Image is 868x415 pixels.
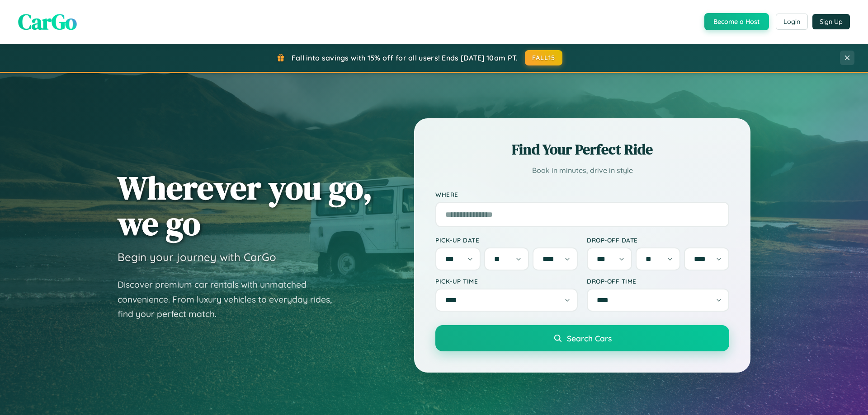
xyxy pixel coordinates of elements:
button: FALL15 [525,50,563,65]
label: Drop-off Time [587,277,729,285]
label: Where [435,191,729,198]
label: Pick-up Time [435,277,578,285]
button: Sign Up [812,14,850,29]
h3: Begin your journey with CarGo [118,250,276,264]
span: CarGo [18,7,77,37]
p: Book in minutes, drive in style [435,164,729,177]
label: Drop-off Date [587,236,729,244]
button: Login [776,14,808,30]
p: Discover premium car rentals with unmatched convenience. From luxury vehicles to everyday rides, ... [118,277,344,322]
button: Become a Host [704,13,769,30]
label: Pick-up Date [435,236,578,244]
span: Search Cars [567,333,612,343]
h1: Wherever you go, we go [118,170,373,241]
button: Search Cars [435,325,729,351]
h2: Find Your Perfect Ride [435,140,729,159]
span: Fall into savings with 15% off for all users! Ends [DATE] 10am PT. [292,53,518,62]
